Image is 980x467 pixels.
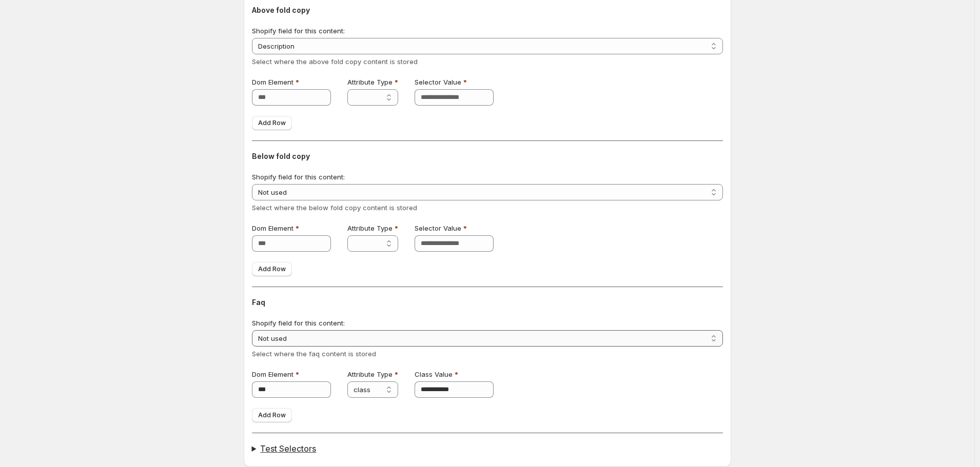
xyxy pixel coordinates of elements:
span: Shopify field for this content: [252,173,345,181]
span: Select where the below fold copy content is stored [252,204,417,212]
span: Attribute Type [347,224,393,232]
h3: Below fold copy [252,151,723,161]
button: Add Row [252,116,292,130]
h3: Above fold copy [252,5,723,15]
span: Add Row [258,411,286,419]
span: Select where the above fold copy content is stored [252,57,418,66]
span: Dom Element [252,370,293,378]
span: Select where the faq content is stored [252,350,376,358]
span: Selector Value [415,78,461,86]
h3: Faq [252,297,723,308]
span: Add Row [258,265,286,273]
span: Attribute Type [347,370,393,378]
span: Selector Value [415,224,461,232]
button: Add Row [252,262,292,276]
span: Add Row [258,119,286,127]
span: Class Value [415,370,453,378]
span: Dom Element [252,224,293,232]
summary: Test Selectors [252,443,723,454]
button: Add Row [252,408,292,422]
span: Shopify field for this content: [252,27,345,35]
span: Attribute Type [347,78,393,86]
span: Shopify field for this content: [252,319,345,327]
span: Dom Element [252,78,293,86]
